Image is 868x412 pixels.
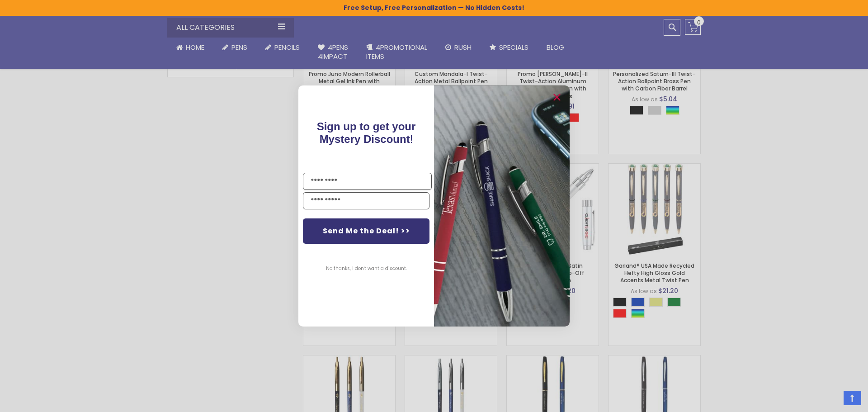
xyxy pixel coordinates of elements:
[321,257,411,280] button: No thanks, I don't want a discount.
[317,120,416,145] span: Sign up to get your Mystery Discount
[317,120,416,145] span: !
[303,218,429,244] button: Send Me the Deal! >>
[550,90,564,104] button: Close dialog
[434,85,570,327] img: pop-up-image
